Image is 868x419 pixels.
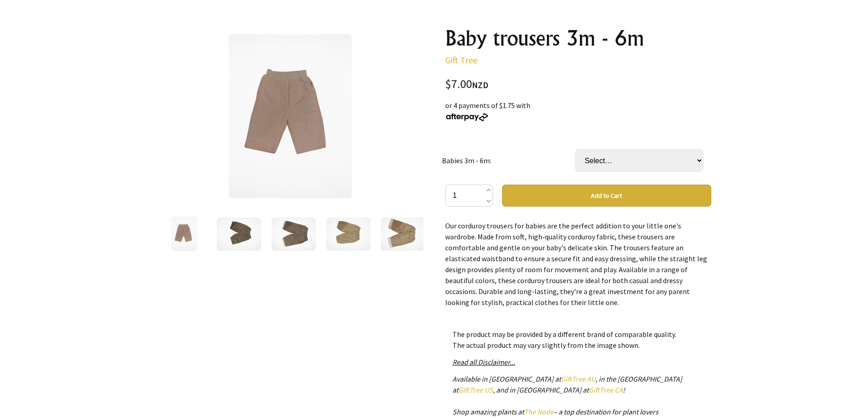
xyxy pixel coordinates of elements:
[445,220,711,308] div: Our corduroy trousers for babies are the perfect addition to your little one's wardrobe. Made fro...
[171,217,197,251] img: Baby trousers 3m - 6m
[561,374,596,383] a: GiftTree AU
[472,80,488,90] span: NZD
[502,185,711,207] button: Add to Cart
[445,113,489,121] img: Afterpay
[452,374,682,416] em: Available in [GEOGRAPHIC_DATA] at , in the [GEOGRAPHIC_DATA] at , and in [GEOGRAPHIC_DATA] at ! S...
[589,385,623,394] a: GiftTree CA
[445,78,711,91] div: $7.00
[524,407,554,416] a: The Node
[229,34,352,198] img: Baby trousers 3m - 6m
[452,329,704,351] p: The product may be provided by a different brand of comparable quality. The actual product may va...
[458,385,493,394] a: GiftTree US
[445,100,711,122] div: or 4 payments of $1.75 with
[452,357,515,367] a: Read all Disclaimer...
[217,217,261,251] img: Baby trousers 3m - 6m
[381,217,425,251] img: Baby trousers 3m - 6m
[326,217,370,251] img: Baby trousers 3m - 6m
[272,217,316,251] img: Baby trousers 3m - 6m
[445,54,478,66] a: Gift Tree
[442,136,575,185] td: Babies 3m - 6m:
[445,27,711,49] h1: Baby trousers 3m - 6m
